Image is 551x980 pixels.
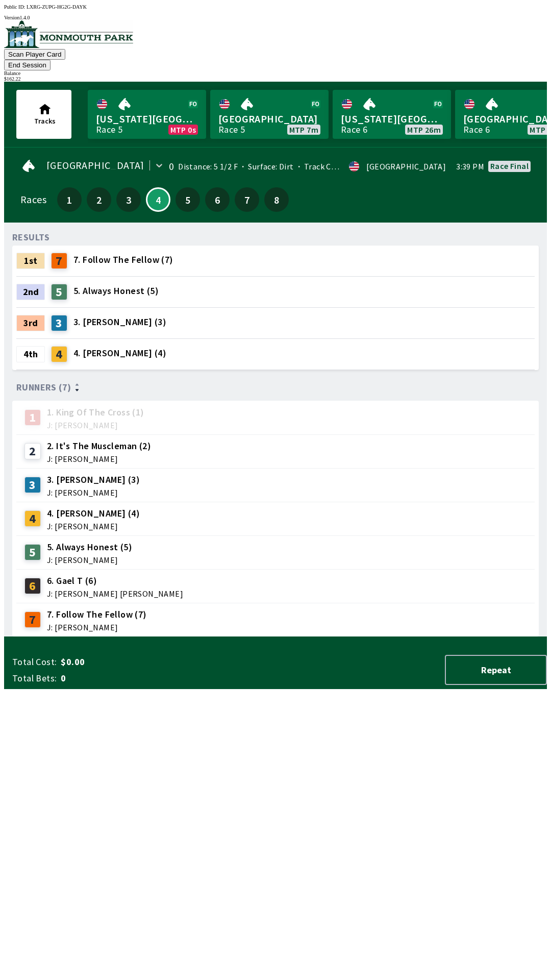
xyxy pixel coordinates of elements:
span: 3. [PERSON_NAME] (3) [73,315,166,329]
span: [US_STATE][GEOGRAPHIC_DATA] [341,112,443,126]
div: RESULTS [12,233,50,241]
div: 3rd [16,315,45,331]
span: 5. Always Honest (5) [47,541,132,554]
button: 2 [87,187,111,212]
button: 4 [146,187,170,212]
span: MTP 0s [170,126,196,134]
button: Repeat [445,655,547,685]
span: Repeat [454,664,538,676]
span: LXRG-ZUPG-HG2G-DAYK [27,4,87,10]
div: 4 [24,510,41,527]
div: 2nd [16,284,45,300]
a: [GEOGRAPHIC_DATA]Race 5MTP 7m [210,90,329,139]
span: [US_STATE][GEOGRAPHIC_DATA] [96,112,198,126]
a: [US_STATE][GEOGRAPHIC_DATA]Race 5MTP 0s [88,90,206,139]
span: 5. Always Honest (5) [73,284,159,298]
span: 3:39 PM [456,162,484,170]
span: Runners (7) [16,383,71,391]
img: venue logo [4,20,133,48]
div: 7 [51,253,67,269]
span: 4. [PERSON_NAME] (4) [47,507,140,520]
span: J: [PERSON_NAME] [47,623,147,631]
span: MTP 26m [407,126,441,134]
span: 7. Follow The Fellow (7) [73,253,173,266]
div: Race 5 [96,126,122,134]
span: Distance: 5 1/2 F [178,161,238,171]
div: Race 6 [341,126,367,134]
div: 1st [16,253,45,269]
div: 7 [24,611,41,628]
span: 2 [89,196,109,203]
span: J: [PERSON_NAME] [47,556,132,564]
button: 8 [264,187,289,212]
button: 3 [116,187,141,212]
div: 0 [169,162,174,170]
span: 4 [149,197,167,202]
div: 1 [24,409,41,426]
span: J: [PERSON_NAME] [47,455,151,463]
span: 2. It's The Muscleman (2) [47,439,151,453]
div: 4 [51,346,67,362]
span: 4. [PERSON_NAME] (4) [73,347,166,360]
span: J: [PERSON_NAME] [47,488,140,497]
div: Balance [4,70,547,76]
button: 7 [235,187,259,212]
span: [GEOGRAPHIC_DATA] [46,161,144,169]
div: 5 [51,284,67,300]
button: Scan Player Card [4,49,65,60]
div: 6 [24,578,41,594]
span: Surface: Dirt [238,161,294,171]
div: Race 6 [463,126,490,134]
div: 4th [16,346,45,362]
span: 1 [60,196,79,203]
button: 6 [205,187,230,212]
span: Total Bets: [12,672,57,684]
div: Races [20,195,46,204]
span: [GEOGRAPHIC_DATA] [218,112,320,126]
span: 1. King Of The Cross (1) [47,406,144,419]
button: End Session [4,60,51,70]
span: MTP 7m [289,126,318,134]
span: J: [PERSON_NAME] [PERSON_NAME] [47,590,183,598]
span: Total Cost: [12,656,57,668]
span: Track Condition: Firm [294,161,384,171]
div: Runners (7) [16,382,535,393]
span: 7. Follow The Fellow (7) [47,608,147,621]
span: J: [PERSON_NAME] [47,421,144,429]
div: Race final [490,162,529,170]
span: 8 [267,196,286,203]
div: $ 162.22 [4,76,547,82]
span: 5 [178,196,197,203]
span: J: [PERSON_NAME] [47,522,140,530]
div: 3 [51,315,67,331]
div: Version 1.4.0 [4,15,547,20]
span: 6 [208,196,227,203]
span: $0.00 [61,656,221,668]
span: 3 [119,196,138,203]
span: 3. [PERSON_NAME] (3) [47,473,140,486]
span: 6. Gael T (6) [47,574,183,587]
button: Tracks [16,90,71,139]
a: [US_STATE][GEOGRAPHIC_DATA]Race 6MTP 26m [333,90,451,139]
button: 1 [57,187,82,212]
span: 0 [61,672,221,684]
span: Tracks [34,116,56,126]
div: Race 5 [218,126,245,134]
div: 5 [24,544,41,560]
span: 7 [237,196,257,203]
button: 5 [176,187,200,212]
div: 2 [24,443,41,459]
div: 3 [24,477,41,493]
div: [GEOGRAPHIC_DATA] [366,162,446,170]
div: Public ID: [4,4,547,10]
